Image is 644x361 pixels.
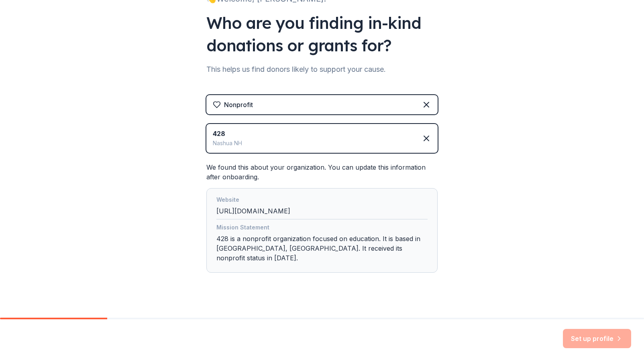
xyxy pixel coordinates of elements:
[213,138,242,148] div: Nashua NH
[206,162,438,273] div: We found this about your organization. You can update this information after onboarding.
[206,63,438,76] div: This helps us find donors likely to support your cause.
[216,223,428,234] div: Mission Statement
[213,129,242,138] div: 428
[216,195,428,219] div: [URL][DOMAIN_NAME]
[206,12,438,57] div: Who are you finding in-kind donations or grants for?
[224,100,253,110] div: Nonprofit
[216,195,428,206] div: Website
[216,223,428,266] div: 428 is a nonprofit organization focused on education. It is based in [GEOGRAPHIC_DATA], [GEOGRAPH...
